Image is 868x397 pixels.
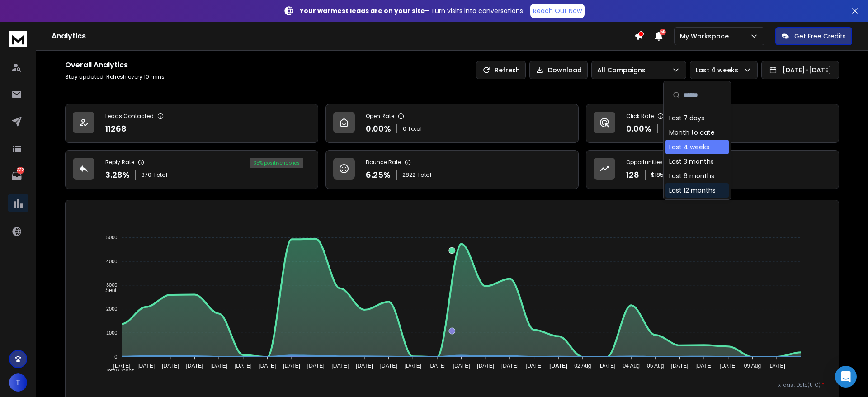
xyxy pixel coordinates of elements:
p: Click Rate [626,113,654,120]
span: Total [417,171,431,179]
p: 3.28 % [105,169,130,181]
p: Reply Rate [105,159,134,166]
span: Total [153,171,167,179]
tspan: [DATE] [186,363,203,369]
div: 35 % positive replies [250,158,303,168]
tspan: [DATE] [162,363,179,369]
div: Last 3 months [669,157,714,166]
a: Click Rate0.00%0 Total [586,104,839,143]
strong: Your warmest leads are on your site [300,6,425,15]
tspan: [DATE] [599,363,616,369]
span: 370 [142,171,151,179]
tspan: [DATE] [356,363,373,369]
tspan: [DATE] [283,363,300,369]
button: T [9,373,27,392]
div: Last 7 days [669,113,704,123]
p: Download [548,66,582,75]
span: 2822 [402,171,415,179]
div: Last 12 months [669,186,716,195]
p: Reach Out Now [533,6,582,15]
a: Leads Contacted11268 [65,104,318,143]
p: Opportunities [626,159,663,166]
tspan: [DATE] [235,363,252,369]
tspan: 3000 [106,282,117,288]
tspan: [DATE] [549,363,567,369]
tspan: [DATE] [259,363,276,369]
tspan: [DATE] [501,363,519,369]
a: 332 [8,167,26,185]
p: – Turn visits into conversations [300,6,523,15]
tspan: 09 Aug [744,363,761,369]
tspan: [DATE] [332,363,349,369]
tspan: 0 [115,354,118,359]
p: x-axis : Date(UTC) [80,382,824,388]
tspan: [DATE] [720,363,737,369]
tspan: [DATE] [429,363,446,369]
tspan: [DATE] [307,363,325,369]
p: 332 [17,167,24,174]
img: logo [9,31,27,47]
a: Reply Rate3.28%370Total35% positive replies [65,150,318,189]
tspan: 4000 [106,259,117,264]
a: Opportunities128$185934 [586,150,839,189]
p: $ 185934 [651,171,674,179]
button: Download [529,61,588,79]
a: Bounce Rate6.25%2822Total [325,150,579,189]
p: Refresh [495,66,520,75]
button: Get Free Credits [775,27,852,45]
a: Open Rate0.00%0 Total [325,104,579,143]
p: Stay updated! Refresh every 10 mins. [65,73,166,80]
tspan: [DATE] [768,363,785,369]
span: 50 [660,29,666,35]
p: Open Rate [366,113,394,120]
p: 0.00 % [626,123,651,135]
div: Last 6 months [669,171,714,180]
p: Leads Contacted [105,113,154,120]
p: Bounce Rate [366,159,401,166]
span: Sent [99,287,117,293]
p: 0 Total [403,125,422,132]
p: 128 [626,169,639,181]
tspan: [DATE] [210,363,227,369]
button: Refresh [476,61,526,79]
a: Reach Out Now [530,4,585,18]
tspan: [DATE] [671,363,689,369]
tspan: 05 Aug [647,363,664,369]
tspan: [DATE] [526,363,543,369]
tspan: [DATE] [477,363,495,369]
p: 0.00 % [366,123,391,135]
p: 6.25 % [366,169,391,181]
tspan: [DATE] [695,363,712,369]
div: Month to date [669,128,715,137]
p: 11268 [105,123,127,135]
div: Last 4 weeks [669,142,709,151]
h1: Analytics [52,31,634,42]
span: Total Opens [99,368,134,374]
tspan: [DATE] [113,363,131,369]
div: Open Intercom Messenger [835,366,857,388]
tspan: 5000 [106,235,117,240]
p: Last 4 weeks [696,66,742,75]
tspan: 2000 [106,306,117,312]
tspan: 1000 [106,330,117,336]
tspan: [DATE] [137,363,155,369]
p: Get Free Credits [794,32,846,41]
button: [DATE]-[DATE] [761,61,839,79]
p: My Workspace [680,32,732,41]
tspan: 02 Aug [574,363,591,369]
tspan: [DATE] [405,363,422,369]
p: All Campaigns [597,66,649,75]
tspan: [DATE] [453,363,470,369]
h1: Overall Analytics [65,60,166,71]
tspan: [DATE] [380,363,397,369]
tspan: 04 Aug [623,363,640,369]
